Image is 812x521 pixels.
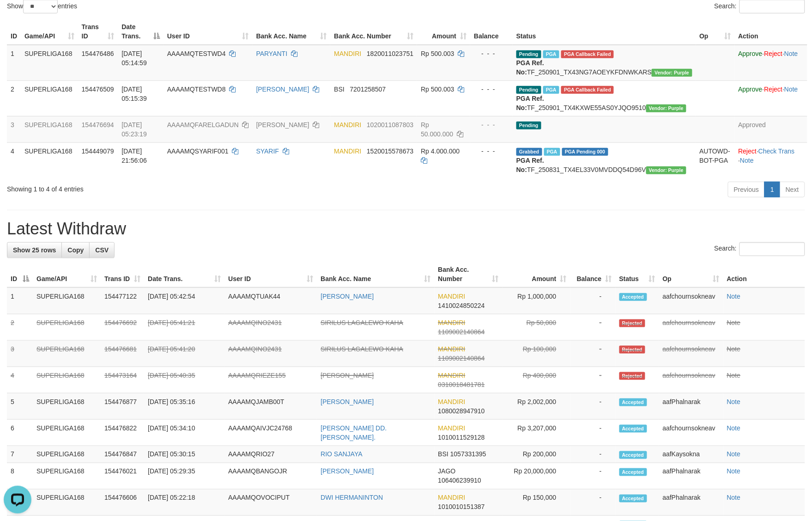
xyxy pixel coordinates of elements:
td: 1 [7,45,21,81]
td: 154473164 [101,367,144,393]
a: Approve [739,86,763,93]
td: 4 [7,142,21,178]
a: Note [727,451,741,458]
th: Bank Acc. Name: activate to sort column ascending [317,261,434,288]
th: Balance: activate to sort column ascending [570,261,616,288]
td: 1 [7,288,33,314]
span: MANDIRI [438,345,466,353]
td: 154477122 [101,288,144,314]
span: Accepted [619,451,647,459]
td: aafPhalnarak [659,463,723,490]
td: [DATE] 05:34:10 [144,420,224,446]
td: Rp 3,207,000 [503,420,570,446]
td: 3 [7,116,21,142]
span: Copy 1010010151387 to clipboard [438,503,485,511]
td: AAAAMQINO2431 [224,314,317,341]
span: Copy 0310018481781 to clipboard [438,381,485,388]
td: - [570,341,616,367]
td: 6 [7,420,33,446]
span: [DATE] 05:23:19 [121,121,147,138]
td: 7 [7,446,33,463]
a: Reject [764,50,783,57]
td: - [570,446,616,463]
td: AAAAMQOVOCIPUT [224,490,317,516]
span: Pending [516,86,541,94]
a: [PERSON_NAME] [256,121,309,129]
a: RIO SANJAYA [321,451,363,458]
span: AAAAMQTESTWD8 [167,86,226,93]
button: Open LiveChat chat widget [4,4,31,31]
td: AAAAMQTUAK44 [224,288,317,314]
span: [DATE] 05:15:39 [121,86,147,102]
a: SYARIF [256,147,279,155]
td: 5 [7,393,33,420]
span: Pending [516,50,541,58]
input: Search: [739,242,805,256]
td: [DATE] 05:29:35 [144,463,224,490]
td: - [570,314,616,341]
th: Trans ID: activate to sort column ascending [101,261,144,288]
a: Check Trans [758,147,795,155]
td: SUPERLIGA168 [33,367,101,393]
th: Game/API: activate to sort column ascending [33,261,101,288]
td: AAAAMQINO2431 [224,341,317,367]
span: Show 25 rows [13,246,56,254]
a: Note [727,319,741,326]
span: Copy 1410024850224 to clipboard [438,302,485,309]
a: Reject [764,86,783,93]
td: AAAAMQAIVJC24768 [224,420,317,446]
a: Note [727,293,741,300]
span: Accepted [619,495,647,503]
span: JAGO [438,468,456,475]
td: - [570,420,616,446]
a: [PERSON_NAME] DD. [PERSON_NAME]. [321,424,387,441]
div: - - - [474,85,509,94]
span: Pending [516,122,541,129]
td: AUTOWD-BOT-PGA [696,142,735,178]
span: MANDIRI [438,293,466,300]
a: Previous [728,182,765,197]
td: aafchournsokneav [659,288,723,314]
td: [DATE] 05:30:15 [144,446,224,463]
th: Trans ID: activate to sort column ascending [78,18,118,45]
span: Copy 1820011023751 to clipboard [367,50,413,57]
td: [DATE] 05:22:18 [144,490,224,516]
a: DWI HERMANINTON [321,494,383,502]
a: Note [727,494,741,502]
span: Marked by aafmaleo [543,86,559,94]
td: Approved [735,116,807,142]
span: BSI [438,451,449,458]
span: Copy 1020011087803 to clipboard [367,121,413,129]
td: 154476692 [101,314,144,341]
span: BSI [334,86,345,93]
td: Rp 150,000 [503,490,570,516]
td: 2 [7,80,21,116]
div: Showing 1 to 4 of 4 entries [7,181,332,194]
span: MANDIRI [334,147,361,155]
a: Note [727,398,741,405]
div: - - - [474,49,509,58]
td: Rp 100,000 [503,341,570,367]
td: 2 [7,314,33,341]
th: Op: activate to sort column ascending [696,18,735,45]
span: Rejected [619,346,645,354]
td: · · [735,45,807,81]
td: 154476847 [101,446,144,463]
td: 154476877 [101,393,144,420]
a: [PERSON_NAME] [321,372,374,379]
span: CSV [95,246,109,254]
th: ID [7,18,21,45]
th: Game/API: activate to sort column ascending [21,18,78,45]
span: Copy 7201258507 to clipboard [350,86,386,93]
a: Note [740,157,754,164]
td: AAAAMQRIO27 [224,446,317,463]
th: Balance [470,18,513,45]
th: User ID: activate to sort column ascending [164,18,253,45]
a: CSV [89,242,115,258]
th: Bank Acc. Number: activate to sort column ascending [435,261,503,288]
th: Amount: activate to sort column ascending [417,18,470,45]
td: TF_250901_TX43NG7AOEYKFDNWKARS [513,45,696,81]
span: 154476486 [82,50,114,57]
span: MANDIRI [334,121,361,129]
td: SUPERLIGA168 [33,314,101,341]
